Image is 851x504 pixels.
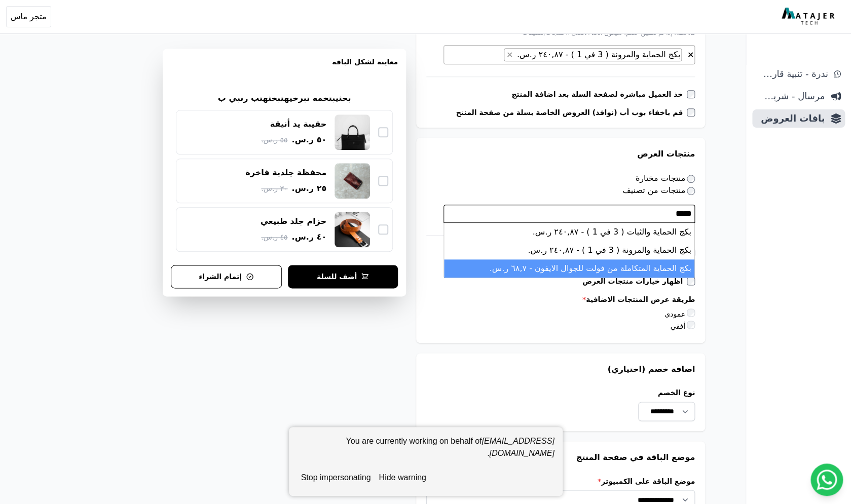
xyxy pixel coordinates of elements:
[511,89,687,99] label: خذ العميل مباشرة لصفحة السلة بعد اضافة المنتج
[6,6,51,27] button: متجر ماس
[687,175,695,183] input: منتجات مختارة
[426,294,695,304] label: طريقة عرض المنتجات الاضافية
[664,310,695,318] label: عمودي
[261,135,287,145] span: ٥٥ ر.س.
[504,49,515,61] button: Remove item
[482,437,554,457] em: [EMAIL_ADDRESS][DOMAIN_NAME]
[335,212,370,247] img: حزام جلد طبيعي
[426,148,695,160] h3: منتجات العرض
[622,185,695,195] label: منتجات من تصنيف
[291,182,326,195] span: ٢٥ ر.س.
[456,107,687,118] label: قم باخفاء بوب أب (نوافذ) العروض الخاصة بسلة من صفحة المنتج
[261,216,327,227] div: حزام جلد طبيعي
[218,92,351,104] h2: بحثيبتخمه تبرخيهتبخثهتب رنبي ب
[687,308,695,317] input: عمودي
[687,187,695,195] input: منتجات من تصنيف
[756,67,828,81] span: ندرة - تنبية قارب علي النفاذ
[636,173,695,183] label: منتجات مختارة
[297,468,375,488] button: stop impersonating
[756,111,825,126] span: باقات العروض
[171,57,398,79] h3: معاينة لشكل الباقه
[288,265,398,288] button: أضف للسلة
[638,387,695,398] label: نوع الخصم
[261,232,287,243] span: ٤٥ ر.س.
[506,50,513,59] span: ×
[514,50,681,59] span: بكج الحماية والمرونة ( 3 في 1 ) - ٢٤۰,٨٧ ر.س.
[426,363,695,375] h3: اضافة خصم (اختياري)
[270,119,326,130] div: حقيبة يد أنيقة
[495,49,501,61] textarea: Search
[291,231,326,243] span: ٤٠ ر.س.
[444,223,694,241] li: بكج الحماية والثبات ( 3 في 1 ) - ٢٤۰,٨٧ ر.س.
[171,265,282,288] button: إتمام الشراء
[11,11,47,23] span: متجر ماس
[291,134,326,146] span: ٥٠ ر.س.
[687,321,695,329] input: أفقي
[444,241,694,259] li: بكج الحماية والمرونة ( 3 في 1 ) - ٢٤۰,٨٧ ر.س.
[426,260,695,268] div: إذا تم اختيار هذا الخيار، ستتم إضافة المنتجات تلقائيًا إلى السلة
[297,435,554,468] div: You are currently working on behalf of .
[261,183,287,194] span: ٣٠ ر.س.
[375,468,430,488] button: hide warning
[687,50,694,59] span: ×
[504,48,682,61] li: بكج الحماية والمرونة ( 3 في 1 ) - ٢٤۰,٨٧ ر.س.
[335,114,370,150] img: حقيبة يد أنيقة
[444,208,692,220] textarea: Search
[782,8,837,26] img: MatajerTech Logo
[756,89,825,103] span: مرسال - شريط دعاية
[335,163,370,199] img: محفظة جلدية فاخرة
[245,167,326,178] div: محفظة جلدية فاخرة
[444,259,694,278] li: بكج الحماية المتكاملة من فولت للجوال الايفون - ٦٨,٧ ر.س.
[582,276,687,286] label: اظهار خيارات منتجات العرض
[670,322,695,330] label: أفقي
[687,48,694,58] button: قم بإزالة كل العناصر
